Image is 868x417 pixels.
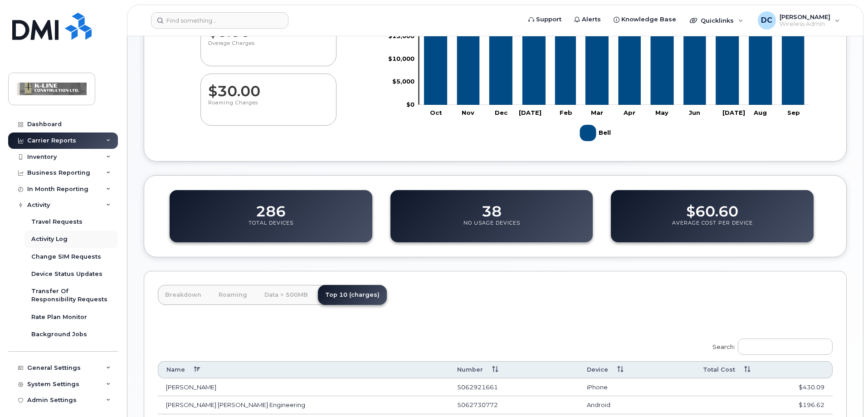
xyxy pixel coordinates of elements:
[388,32,414,39] tspan: $15,000
[568,10,607,29] a: Alerts
[208,99,329,116] p: Roaming Charges
[607,10,683,29] a: Knowledge Base
[689,108,700,116] tspan: Jun
[695,396,833,414] td: $196.62
[536,15,561,24] span: Support
[580,121,613,145] g: Legend
[591,108,603,116] tspan: Mar
[449,396,579,414] td: 5062730772
[761,15,772,26] span: DC
[579,378,695,397] td: iPhone
[158,361,449,378] th: Name: activate to sort column descending
[751,11,846,29] div: Darcy Cook
[753,108,767,116] tspan: Aug
[701,17,734,24] span: Quicklinks
[463,220,520,236] p: No Usage Devices
[158,396,449,414] td: [PERSON_NAME] [PERSON_NAME] Engineering
[621,15,676,24] span: Knowledge Base
[151,12,288,29] input: Find something...
[579,361,695,378] th: Device: activate to sort column ascending
[738,339,833,355] input: Search:
[430,108,442,116] tspan: Oct
[462,108,474,116] tspan: Nov
[582,15,601,24] span: Alerts
[318,285,387,305] a: Top 10 (charges)
[495,108,508,116] tspan: Dec
[695,378,833,397] td: $430.09
[158,285,209,305] a: Breakdown
[522,10,568,29] a: Support
[655,108,668,116] tspan: May
[406,100,414,108] tspan: $0
[560,108,572,116] tspan: Feb
[257,285,315,305] a: Data > 500MB
[449,361,579,378] th: Number: activate to sort column ascending
[449,378,579,397] td: 5062921661
[388,55,414,62] tspan: $10,000
[623,108,635,116] tspan: Apr
[519,108,541,116] tspan: [DATE]
[208,74,329,99] dd: $30.00
[580,121,613,145] g: Bell
[686,194,738,220] dd: $60.60
[722,108,745,116] tspan: [DATE]
[211,285,254,305] a: Roaming
[683,11,750,29] div: Quicklinks
[787,108,800,116] tspan: Sep
[780,20,830,28] span: Wireless Admin
[208,40,329,56] p: Overage Charges
[780,13,830,20] span: [PERSON_NAME]
[249,220,293,236] p: Total Devices
[256,194,286,220] dd: 286
[158,378,449,397] td: [PERSON_NAME]
[672,220,753,236] p: Average Cost Per Device
[482,194,502,220] dd: 38
[579,396,695,414] td: Android
[392,78,414,85] tspan: $5,000
[695,361,833,378] th: Total Cost: activate to sort column ascending
[707,333,833,358] label: Search:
